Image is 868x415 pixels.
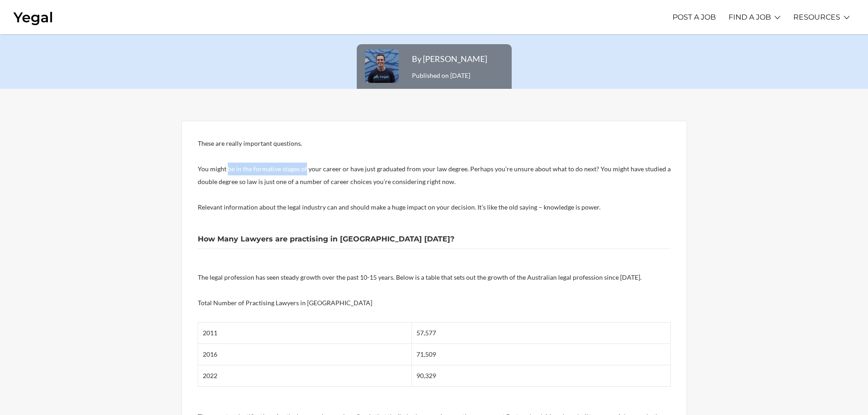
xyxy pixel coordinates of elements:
a: RESOURCES [793,5,840,30]
p: You might be in the formative stages of your career or have just graduated from your law degree. ... [198,163,671,188]
td: 2016 [198,344,412,365]
td: 71,509 [412,344,670,365]
span: Published on [DATE] [412,54,487,79]
p: Relevant information about the legal industry can and should make a huge impact on your decision.... [198,201,671,214]
td: 2022 [198,365,412,387]
a: By [PERSON_NAME] [412,54,487,64]
p: Total Number of Practising Lawyers in [GEOGRAPHIC_DATA] [198,297,671,309]
p: These are really important questions. [198,137,671,150]
td: 57,577 [412,323,670,344]
td: 2011 [198,323,412,344]
b: How Many Lawyers are practising in [GEOGRAPHIC_DATA] [DATE]? [198,235,454,243]
td: 90,329 [412,365,670,387]
a: FIND A JOB [729,5,771,30]
a: POST A JOB [673,5,716,30]
p: The legal profession has seen steady growth over the past 10-15 years. Below is a table that sets... [198,271,671,284]
img: Photo [364,48,400,84]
